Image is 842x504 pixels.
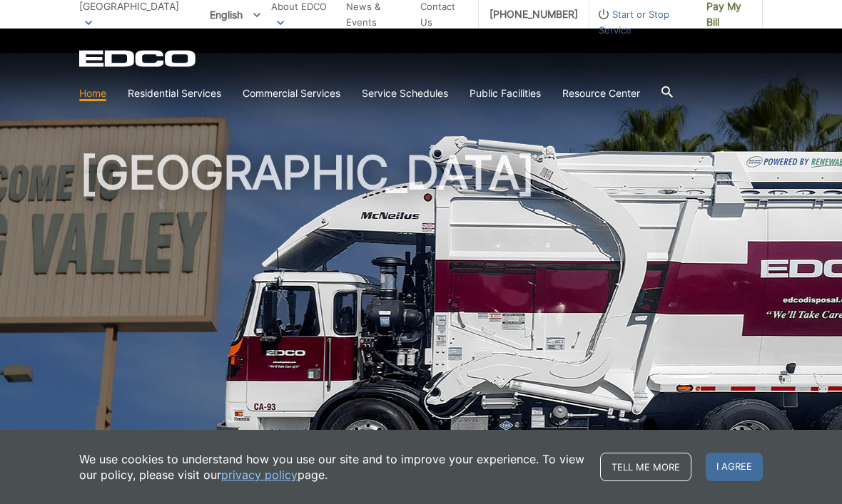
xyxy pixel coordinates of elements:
[243,86,340,101] a: Commercial Services
[706,453,763,481] span: I agree
[128,86,221,101] a: Residential Services
[79,86,106,101] a: Home
[199,3,271,26] span: English
[79,451,586,483] p: We use cookies to understand how you use our site and to improve your experience. To view our pol...
[221,467,298,483] a: privacy policy
[362,86,448,101] a: Service Schedules
[470,86,541,101] a: Public Facilities
[600,453,691,481] a: Tell me more
[562,86,640,101] a: Resource Center
[79,150,763,463] h1: [GEOGRAPHIC_DATA]
[79,50,198,67] a: EDCD logo. Return to the homepage.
